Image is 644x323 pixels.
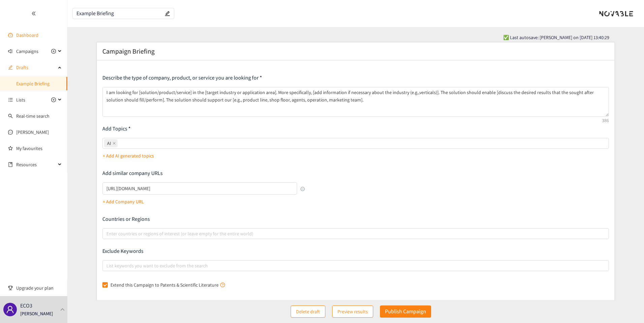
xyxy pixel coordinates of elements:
a: My favourites [16,142,62,155]
span: edit [165,11,170,16]
a: Dashboard [16,32,38,38]
p: Describe the type of company, product, or service you are looking for [102,74,609,82]
p: + Add Company URL [103,198,144,205]
button: Delete draft [291,305,325,318]
iframe: Chat Widget [610,291,644,323]
span: Upgrade your plan [16,281,62,295]
span: user [6,305,14,314]
a: Example Briefing [16,81,50,87]
span: close [112,142,116,145]
span: edit [8,65,13,70]
span: book [8,162,13,167]
button: Preview results [332,305,373,318]
p: Add similar company URLs [102,170,305,177]
span: Delete draft [296,308,320,315]
a: Real-time search [16,113,50,119]
span: Campaigns [16,45,38,58]
p: ECO3 [20,301,32,310]
a: [PERSON_NAME] [16,129,49,135]
p: Publish Campaign [385,307,426,316]
input: List keywords you want to exclude from the search [106,262,108,270]
span: Preview results [337,308,368,315]
span: Drafts [16,61,56,74]
span: Extend this Campaign to Patents & Scientific Literature [108,281,228,289]
div: Widget de chat [610,291,644,323]
span: Resources [16,158,56,171]
textarea: I am looking for [solution/product/service] in the [target industry or application area]. More sp... [102,87,609,117]
span: ✅ Last autosave: [PERSON_NAME] on [DATE] 13:40:29 [503,34,609,41]
input: lookalikes url [102,182,297,195]
span: sound [8,49,13,54]
span: AI [107,140,111,147]
p: Countries or Regions [102,215,609,223]
button: + Add AI generated topics [103,150,154,161]
p: + Add AI generated topics [103,152,154,159]
span: unordered-list [8,97,13,102]
span: double-left [31,11,36,16]
span: plus-circle [51,97,56,102]
span: AI [104,139,118,147]
input: AI [119,139,120,147]
button: Publish Campaign [380,305,431,318]
p: [PERSON_NAME] [20,310,53,317]
span: question-circle [220,283,225,287]
p: Add Topics [102,125,609,133]
span: Lists [16,93,25,107]
span: trophy [8,286,13,290]
span: plus-circle [51,49,56,54]
button: + Add Company URL [103,196,144,207]
h2: Campaign Briefing [102,47,155,56]
p: Exclude Keywords [102,247,609,255]
div: Campaign Briefing [102,47,609,56]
